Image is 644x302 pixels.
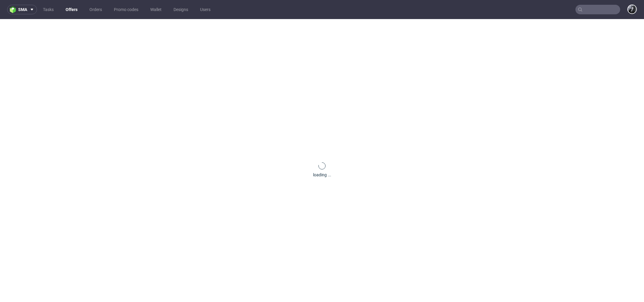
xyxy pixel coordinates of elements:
a: Wallet [147,5,165,14]
a: Orders [86,5,106,14]
img: logo [10,6,18,13]
button: sma [7,5,37,14]
img: Philippe Dubuy [628,5,636,13]
a: Tasks [39,5,57,14]
span: sma [18,7,27,12]
a: Designs [170,5,192,14]
a: Offers [62,5,81,14]
a: Promo codes [110,5,142,14]
div: loading ... [313,172,331,178]
a: Users [196,5,214,14]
